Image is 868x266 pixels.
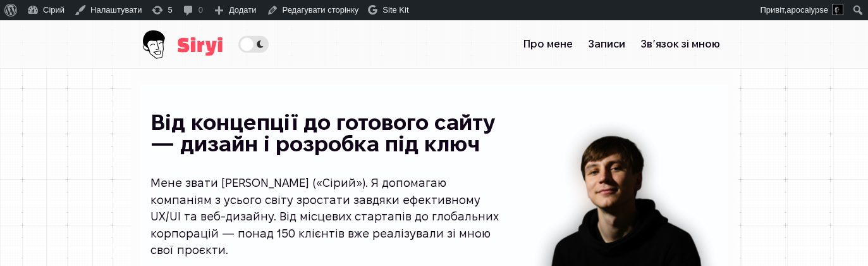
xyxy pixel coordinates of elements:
img: Сірий [140,20,223,68]
label: Theme switcher [238,35,269,53]
span: apocalypse [786,5,828,15]
a: Звʼязок зі мною [633,32,728,57]
h1: Від концепції до готового сайту — дизайн і розробка під ключ [150,112,506,155]
a: Про мене [516,32,580,57]
p: Мене звати [PERSON_NAME] («Сірий»). Я допомагаю компаніям з усього світу зростати завдяки ефектив... [150,175,506,258]
a: Записи [580,32,633,57]
span: Site Kit [382,5,408,15]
